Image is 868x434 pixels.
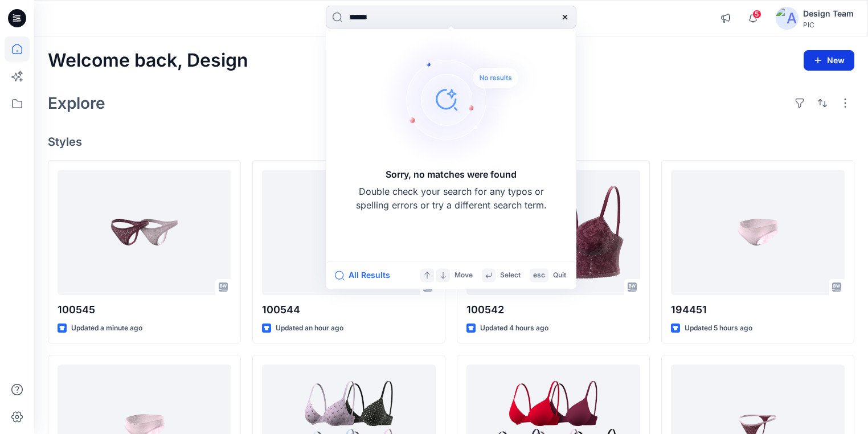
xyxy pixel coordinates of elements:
[480,322,548,334] p: Updated 4 hours ago
[48,50,248,71] h2: Welcome back, Design
[804,50,854,71] button: New
[380,31,540,167] img: Sorry, no matches were found
[335,268,398,282] button: All Results
[803,7,854,21] div: Design Team
[48,94,105,112] h2: Explore
[71,322,142,334] p: Updated a minute ago
[671,302,845,318] p: 194451
[776,7,799,30] img: avatar
[48,135,854,149] h4: Styles
[262,302,436,318] p: 100544
[803,21,854,29] div: PIC
[58,170,231,295] a: 100545
[276,322,343,334] p: Updated an hour ago
[553,269,566,281] p: Quit
[455,269,473,281] p: Move
[262,170,436,295] a: 100544
[354,185,548,212] p: Double check your search for any typos or spelling errors or try a different search term.
[671,170,845,295] a: 194451
[533,269,545,281] p: esc
[466,302,640,318] p: 100542
[685,322,752,334] p: Updated 5 hours ago
[58,302,231,318] p: 100545
[500,269,521,281] p: Select
[386,167,517,181] h5: Sorry, no matches were found
[752,10,761,19] span: 5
